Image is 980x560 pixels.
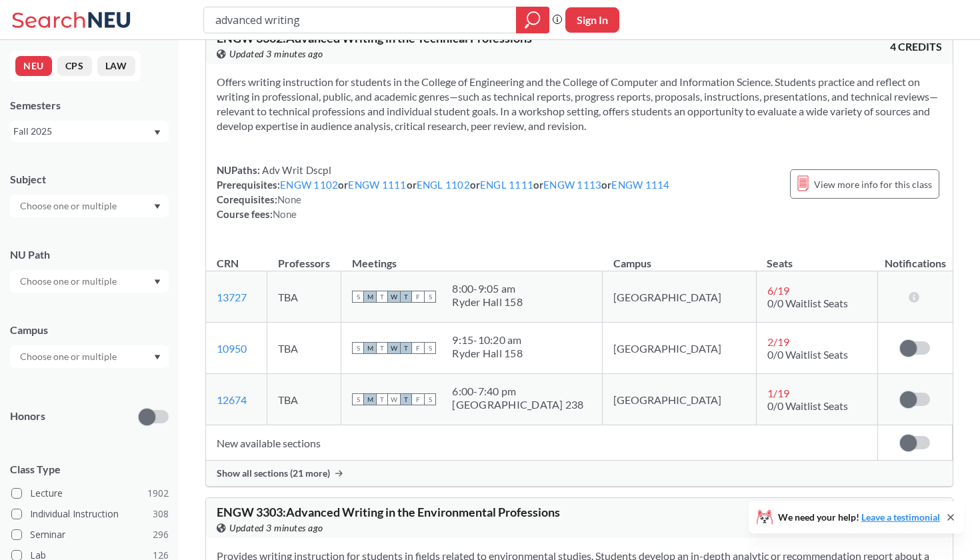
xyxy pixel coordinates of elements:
a: 12674 [217,393,247,406]
span: 0/0 Waitlist Seats [767,399,848,412]
span: 0/0 Waitlist Seats [767,297,848,309]
span: Show all sections (21 more) [217,467,330,479]
span: 6 / 19 [767,284,789,297]
section: Offers writing instruction for students in the College of Engineering and the College of Computer... [217,75,942,133]
svg: Dropdown arrow [154,355,161,360]
input: Choose one or multiple [13,273,125,289]
div: 8:00 - 9:05 am [452,282,523,295]
button: CPS [57,56,92,76]
span: 1902 [147,486,169,501]
div: CRN [217,256,239,271]
button: Sign In [565,7,619,33]
div: 9:15 - 10:20 am [452,333,523,347]
p: Honors [10,409,45,424]
a: ENGL 1102 [417,179,470,191]
span: We need your help! [778,513,940,522]
span: F [412,393,424,405]
span: View more info for this class [814,176,932,193]
span: Updated 3 minutes ago [229,47,323,61]
label: Individual Instruction [11,505,169,523]
svg: Dropdown arrow [154,130,161,135]
svg: Dropdown arrow [154,279,161,285]
th: Seats [756,243,877,271]
span: W [388,342,400,354]
td: TBA [267,323,341,374]
span: S [352,393,364,405]
span: F [412,342,424,354]
span: S [424,342,436,354]
span: W [388,393,400,405]
span: T [376,342,388,354]
div: Ryder Hall 158 [452,295,523,309]
a: ENGW 1102 [280,179,338,191]
span: T [376,291,388,303]
a: ENGW 1113 [543,179,601,191]
span: None [273,208,297,220]
a: Leave a testimonial [861,511,940,523]
label: Lecture [11,485,169,502]
a: 13727 [217,291,247,303]
span: S [424,291,436,303]
td: [GEOGRAPHIC_DATA] [603,374,757,425]
span: T [400,291,412,303]
span: None [277,193,301,205]
div: Campus [10,323,169,337]
input: Class, professor, course number, "phrase" [214,9,507,31]
td: TBA [267,271,341,323]
input: Choose one or multiple [13,349,125,365]
span: ENGW 3303 : Advanced Writing in the Environmental Professions [217,505,560,519]
span: S [352,291,364,303]
svg: magnifying glass [525,11,541,29]
div: NUPaths: Prerequisites: or or or or or Corequisites: Course fees: [217,163,670,221]
div: Show all sections (21 more) [206,461,953,486]
div: Fall 2025 [13,124,153,139]
div: Dropdown arrow [10,195,169,217]
span: F [412,291,424,303]
div: Dropdown arrow [10,345,169,368]
span: 296 [153,527,169,542]
span: M [364,342,376,354]
div: [GEOGRAPHIC_DATA] 238 [452,398,583,411]
span: M [364,393,376,405]
span: Updated 3 minutes ago [229,521,323,535]
td: TBA [267,374,341,425]
span: 4 CREDITS [890,39,942,54]
span: 1 / 19 [767,387,789,399]
span: Adv Writ Dscpl [260,164,331,176]
div: Dropdown arrow [10,270,169,293]
th: Professors [267,243,341,271]
span: S [352,342,364,354]
div: Semesters [10,98,169,113]
a: ENGW 1111 [348,179,406,191]
div: 6:00 - 7:40 pm [452,385,583,398]
svg: Dropdown arrow [154,204,161,209]
a: ENGL 1111 [480,179,533,191]
a: 10950 [217,342,247,355]
span: T [400,342,412,354]
td: [GEOGRAPHIC_DATA] [603,323,757,374]
td: New available sections [206,425,878,461]
span: T [400,393,412,405]
td: [GEOGRAPHIC_DATA] [603,271,757,323]
span: 308 [153,507,169,521]
th: Meetings [341,243,603,271]
th: Campus [603,243,757,271]
span: M [364,291,376,303]
div: Subject [10,172,169,187]
th: Notifications [878,243,953,271]
div: Fall 2025Dropdown arrow [10,121,169,142]
div: NU Path [10,247,169,262]
span: 0/0 Waitlist Seats [767,348,848,361]
span: T [376,393,388,405]
input: Choose one or multiple [13,198,125,214]
span: W [388,291,400,303]
label: Seminar [11,526,169,543]
div: Ryder Hall 158 [452,347,523,360]
a: ENGW 1114 [611,179,669,191]
button: NEU [15,56,52,76]
div: magnifying glass [516,7,549,33]
button: LAW [97,56,135,76]
span: S [424,393,436,405]
span: 2 / 19 [767,335,789,348]
span: Class Type [10,462,169,477]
